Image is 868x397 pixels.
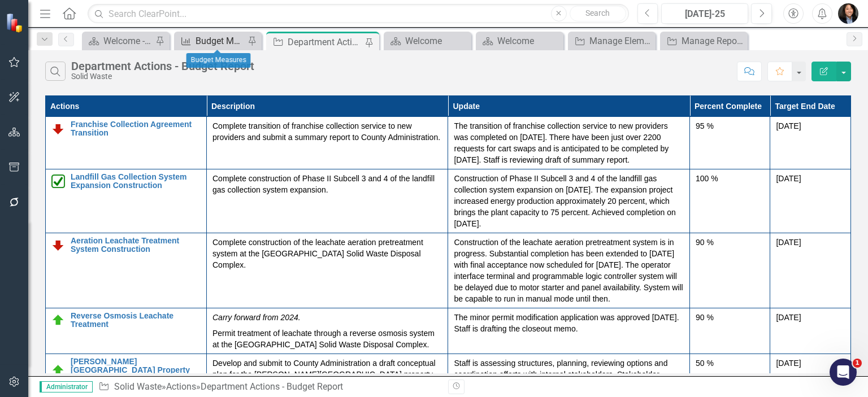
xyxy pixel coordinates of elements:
div: 95 % [696,120,765,132]
span: 1 [853,359,862,368]
em: Carry forward from 2024. [212,313,301,322]
td: Double-Click to Edit [448,233,689,308]
span: [DATE] [776,121,801,130]
a: Reverse Osmosis Leachate Treatment [71,312,201,329]
a: Welcome - Department Snapshot [85,34,153,48]
td: Double-Click to Edit [689,308,770,354]
img: Katie White [838,3,858,24]
td: Double-Click to Edit Right Click for Context Menu [46,169,207,233]
p: Construction of Phase II Subcell 3 and 4 of the landfill gas collection system expansion on [DATE... [454,173,683,229]
div: Solid Waste [71,72,254,81]
a: Welcome [479,34,561,48]
td: Double-Click to Edit [770,117,851,169]
div: 90 % [696,312,765,323]
div: Welcome - Department Snapshot [103,34,153,48]
td: Double-Click to Edit [770,308,851,354]
div: 100 % [696,173,765,184]
span: [DATE] [776,359,801,368]
div: Department Actions - Budget Report [201,381,343,392]
a: Franchise Collection Agreement Transition [71,120,201,138]
div: Manage Reports [682,34,745,48]
span: Search [585,8,610,18]
p: Complete transition of franchise collection service to new providers and submit a summary report ... [212,120,442,143]
a: [PERSON_NAME][GEOGRAPHIC_DATA] Property Concept Plan [71,357,201,383]
p: Complete construction of Phase II Subcell 3 and 4 of the landfill gas collection system expansion. [212,173,442,195]
p: Construction of the leachate aeration pretreatment system is in progress. Substantial completion ... [454,237,683,304]
img: Completed [51,174,65,188]
iframe: Intercom live chat [830,359,857,386]
button: Search [570,6,626,21]
td: Double-Click to Edit Right Click for Context Menu [46,233,207,308]
td: Double-Click to Edit [689,117,770,169]
div: Welcome [497,34,561,48]
td: Double-Click to Edit [689,169,770,233]
div: 50 % [696,357,765,369]
div: » » [98,381,440,394]
a: Manage Reports [663,34,745,48]
td: Double-Click to Edit [448,169,689,233]
td: Double-Click to Edit [207,308,448,354]
a: Welcome [387,34,468,48]
a: Solid Waste [114,381,162,392]
img: On Target [51,364,65,377]
a: Manage Elements [571,34,653,48]
div: Budget Measures [196,34,245,48]
td: Double-Click to Edit Right Click for Context Menu [46,117,207,169]
button: [DATE]-25 [661,3,748,24]
div: Manage Elements [589,34,653,48]
td: Double-Click to Edit [207,169,448,233]
img: Below Plan [51,122,65,136]
td: Double-Click to Edit [770,233,851,308]
td: Double-Click to Edit Right Click for Context Menu [46,308,207,354]
td: Double-Click to Edit [448,308,689,354]
input: Search ClearPoint... [88,4,628,24]
div: Welcome [405,34,468,48]
td: Double-Click to Edit [448,117,689,169]
a: Budget Measures [177,34,245,48]
span: [DATE] [776,313,801,322]
div: Department Actions - Budget Report [71,60,254,72]
td: Double-Click to Edit [770,169,851,233]
img: ClearPoint Strategy [6,13,25,33]
img: Below Plan [51,238,65,252]
div: Budget Measures [186,53,251,68]
img: On Target [51,313,65,327]
td: Double-Click to Edit [689,233,770,308]
a: Aeration Leachate Treatment System Construction [71,237,201,254]
div: 90 % [696,237,765,248]
p: The minor permit modification application was approved [DATE]. Staff is drafting the closeout memo. [454,312,683,334]
span: [DATE] [776,238,801,247]
a: Actions [166,381,196,392]
p: The transition of franchise collection service to new providers was completed on [DATE]. There ha... [454,120,683,165]
div: [DATE]-25 [665,7,744,21]
div: Department Actions - Budget Report [288,35,362,49]
p: Complete construction of the leachate aeration pretreatment system at the [GEOGRAPHIC_DATA] Solid... [212,237,442,271]
span: Administrator [40,381,93,392]
a: Landfill Gas Collection System Expansion Construction [71,173,201,190]
td: Double-Click to Edit [207,233,448,308]
p: Permit treatment of leachate through a reverse osmosis system at the [GEOGRAPHIC_DATA] Solid Wast... [212,325,442,350]
td: Double-Click to Edit [207,117,448,169]
span: [DATE] [776,174,801,183]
